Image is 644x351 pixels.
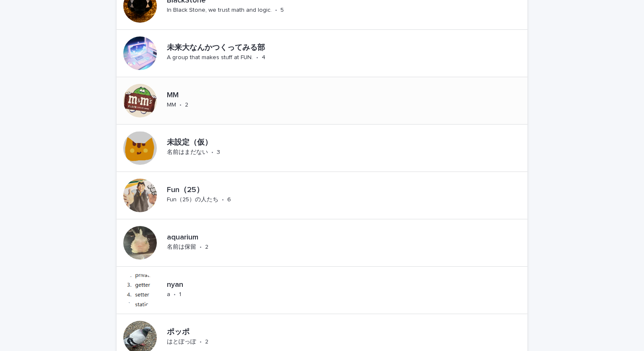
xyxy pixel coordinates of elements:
[217,149,220,156] p: 3
[205,338,208,346] p: 2
[117,219,527,267] a: aquarium名前は保留•2
[167,44,364,53] p: 未来大なんかつくってみる部
[167,7,272,14] p: In Black Stone, we trust math and logic.
[275,7,277,14] p: •
[167,281,197,290] p: nyan
[117,172,527,219] a: Fun（25）Fun（25）の人たち•6
[167,196,218,203] p: Fun（25）の人たち
[167,233,240,242] p: aquarium
[262,54,265,61] p: 4
[167,91,200,100] p: MM
[117,267,527,314] a: nyana•1
[167,101,176,109] p: MM
[211,149,213,156] p: •
[185,101,188,109] p: 2
[167,244,196,251] p: 名前は保留
[117,30,527,77] a: 未来大なんかつくってみる部A group that makes stuff at FUN.•4
[179,291,181,298] p: 1
[280,7,284,14] p: 5
[167,54,253,61] p: A group that makes stuff at FUN.
[222,196,224,203] p: •
[167,291,170,298] p: a
[117,77,527,125] a: MMMM•2
[167,338,196,346] p: はとぽっぽ
[174,291,176,298] p: •
[117,125,527,172] a: 未設定（仮）名前はまだない•3
[167,149,208,156] p: 名前はまだない
[167,138,265,148] p: 未設定（仮）
[167,328,231,337] p: ポッポ
[227,196,231,203] p: 6
[200,338,202,346] p: •
[256,54,258,61] p: •
[179,101,182,109] p: •
[200,244,202,251] p: •
[167,186,268,195] p: Fun（25）
[205,244,208,251] p: 2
